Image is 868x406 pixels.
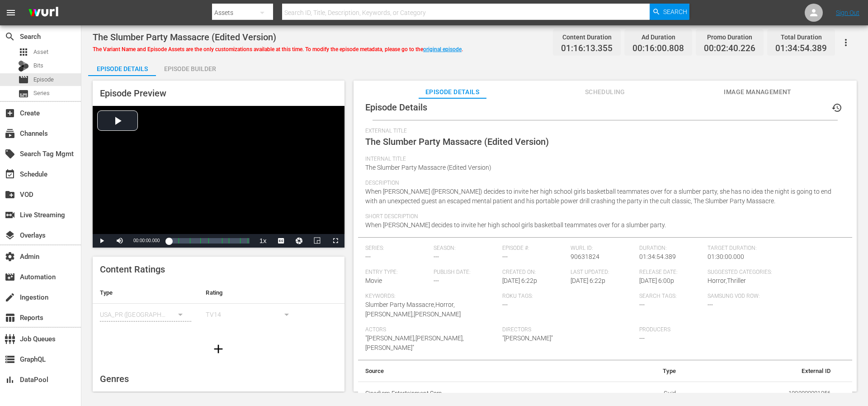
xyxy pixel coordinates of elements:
[502,293,635,300] span: Roku Tags:
[365,245,429,252] span: Series:
[365,269,429,276] span: Entry Type:
[836,9,859,16] a: Sign Out
[434,269,498,276] span: Publish Date:
[502,277,537,284] span: [DATE] 6:22p
[156,58,224,80] div: Episode Builder
[365,164,491,171] span: The Slumber Party Massacre (Edited Version)
[358,360,852,406] table: simple table
[608,360,683,382] th: Type
[5,31,15,42] span: Search
[111,234,129,248] button: Mute
[365,334,464,351] span: "[PERSON_NAME],[PERSON_NAME],[PERSON_NAME]"
[704,31,755,43] div: Promo Duration
[365,136,549,147] span: The Slumber Party Massacre (Edited Version)
[434,245,498,252] span: Season:
[561,31,613,43] div: Content Duration
[18,47,29,57] span: Asset
[365,156,840,163] span: Internal Title
[5,292,15,303] span: Ingestion
[571,277,605,284] span: [DATE] 6:22p
[663,4,687,20] span: Search
[571,86,639,98] span: Scheduling
[93,234,111,248] button: Play
[33,89,50,98] span: Series
[571,269,635,276] span: Last Updated:
[639,269,703,276] span: Release Date:
[419,86,486,98] span: Episode Details
[365,128,840,135] span: External Title
[434,253,439,260] span: ---
[18,61,29,72] div: Bits
[365,180,840,187] span: Description
[93,46,463,53] span: The Variant Name and Episode Assets are the only customizations available at this time. To modify...
[254,234,272,248] button: Playback Rate
[632,31,684,43] div: Ad Duration
[650,4,689,20] button: Search
[365,102,427,113] span: Episode Details
[571,253,599,260] span: 90631824
[708,253,744,260] span: 01:30:00.000
[708,269,840,276] span: Suggested Categories:
[93,106,344,248] div: Video Player
[169,238,249,244] div: Progress Bar
[775,31,827,43] div: Total Duration
[639,326,772,334] span: Producers
[358,382,608,405] th: Cinedigm Entertainment Corp
[708,301,713,308] span: ---
[33,61,43,70] span: Bits
[22,2,65,24] img: ans4CAIJ8jUAAAAAAAAAAAAAAAAAAAAAAAAgQb4GAAAAAAAAAAAAAAAAAAAAAAAAJMjXAAAAAAAAAAAAAAAAAAAAAAAAgAT5G...
[434,277,439,284] span: ---
[502,301,508,308] span: ---
[358,360,608,382] th: Source
[775,43,827,54] span: 01:34:54.389
[100,88,166,99] span: Episode Preview
[683,382,838,405] td: 1000000001956
[198,282,304,304] th: Rating
[608,382,683,405] td: Guid
[423,46,462,53] a: original episode
[639,277,674,284] span: [DATE] 6:00p
[5,312,15,323] span: Reports
[365,277,382,284] span: Movie
[5,354,15,365] span: GraphQL
[826,97,848,119] button: history
[100,264,165,275] span: Content Ratings
[639,293,703,300] span: Search Tags:
[5,128,15,139] span: Channels
[156,58,224,76] button: Episode Builder
[724,86,792,98] span: Image Management
[365,293,498,300] span: Keywords:
[272,234,290,248] button: Captions
[571,245,635,252] span: Wurl ID:
[365,188,831,205] span: When [PERSON_NAME] ([PERSON_NAME]) decides to invite her high school girls basketball teammates o...
[18,88,29,99] span: Series
[88,58,156,80] div: Episode Details
[93,282,344,332] table: simple table
[831,102,842,113] span: history
[683,360,838,382] th: External ID
[708,293,772,300] span: Samsung VOD Row:
[326,234,344,248] button: Fullscreen
[88,58,156,76] button: Episode Details
[365,213,840,220] span: Short Description
[290,234,308,248] button: Jump To Time
[708,277,746,284] span: Horror,Thriller
[639,301,645,308] span: ---
[5,108,15,119] span: Create
[365,253,371,260] span: ---
[365,221,666,229] span: When [PERSON_NAME] decides to invite her high school girls basketball teammates over for a slumbe...
[5,210,15,220] span: Live Streaming
[639,245,703,252] span: Duration:
[206,302,297,327] div: TV14
[18,74,29,85] span: Episode
[5,374,15,385] span: DataPool
[100,302,191,327] div: USA_PR ([GEOGRAPHIC_DATA] ([GEOGRAPHIC_DATA]))
[93,32,276,43] span: The Slumber Party Massacre (Edited Version)
[5,272,15,282] span: Automation
[5,169,15,180] span: Schedule
[632,43,684,54] span: 00:16:00.808
[5,230,15,241] span: Overlays
[502,253,508,260] span: ---
[33,48,48,57] span: Asset
[365,301,461,318] span: Slumber Party Massacre,Horror,[PERSON_NAME],[PERSON_NAME]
